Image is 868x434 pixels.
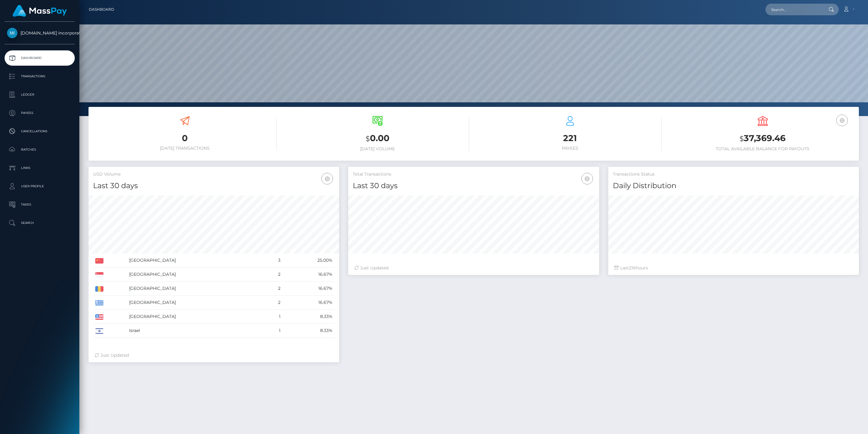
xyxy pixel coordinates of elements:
[7,145,72,154] p: Batches
[478,146,662,151] h6: Payees
[629,265,636,271] span: 216
[5,124,75,139] a: Cancellations
[286,132,469,145] h3: 0.00
[283,296,335,310] td: 16.67%
[5,50,75,66] a: Dashboard
[5,87,75,102] a: Ledger
[765,4,823,15] input: Search...
[283,310,335,324] td: 8.33%
[613,181,854,191] h4: Daily Distribution
[265,310,283,324] td: 1
[13,5,67,17] img: MassPay Logo
[283,324,335,338] td: 8.33%
[353,171,594,177] h5: Total Transactions
[7,163,72,173] p: Links
[5,142,75,157] a: Batches
[127,296,265,310] td: [GEOGRAPHIC_DATA]
[671,146,854,151] h6: Total Available Balance for Payouts
[95,286,103,292] img: RO.png
[127,268,265,282] td: [GEOGRAPHIC_DATA]
[127,282,265,296] td: [GEOGRAPHIC_DATA]
[265,268,283,282] td: 2
[283,268,335,282] td: 16.67%
[95,300,103,306] img: GR.png
[354,265,593,271] div: Just Updated
[7,53,72,63] p: Dashboard
[265,253,283,268] td: 3
[265,296,283,310] td: 2
[265,324,283,338] td: 1
[127,253,265,268] td: [GEOGRAPHIC_DATA]
[7,108,72,118] p: Payees
[613,171,854,177] h5: Transactions Status
[95,258,103,264] img: CN.png
[93,146,277,151] h6: [DATE] Transactions
[95,328,103,334] img: IL.png
[353,181,594,191] h4: Last 30 days
[5,69,75,84] a: Transactions
[740,134,744,143] small: $
[95,314,103,320] img: US.png
[127,310,265,324] td: [GEOGRAPHIC_DATA]
[5,215,75,231] a: Search
[5,160,75,176] a: Links
[478,132,662,144] h3: 221
[93,132,277,144] h3: 0
[7,127,72,136] p: Cancellations
[671,132,854,145] h3: 37,369.46
[95,352,333,359] div: Just Updated
[7,28,17,38] img: Medley.com Incorporated
[283,253,335,268] td: 25.00%
[614,265,853,271] div: Last hours
[7,182,72,191] p: User Profile
[5,30,75,36] span: [DOMAIN_NAME] Incorporated
[89,3,114,16] a: Dashboard
[5,105,75,121] a: Payees
[265,282,283,296] td: 2
[127,324,265,338] td: Israel
[366,134,370,143] small: $
[93,171,335,177] h5: USD Volume
[7,218,72,228] p: Search
[7,72,72,81] p: Transactions
[93,181,335,191] h4: Last 30 days
[286,146,469,151] h6: [DATE] Volume
[95,272,103,278] img: SG.png
[7,90,72,99] p: Ledger
[7,200,72,209] p: Taxes
[5,197,75,212] a: Taxes
[283,282,335,296] td: 16.67%
[5,179,75,194] a: User Profile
